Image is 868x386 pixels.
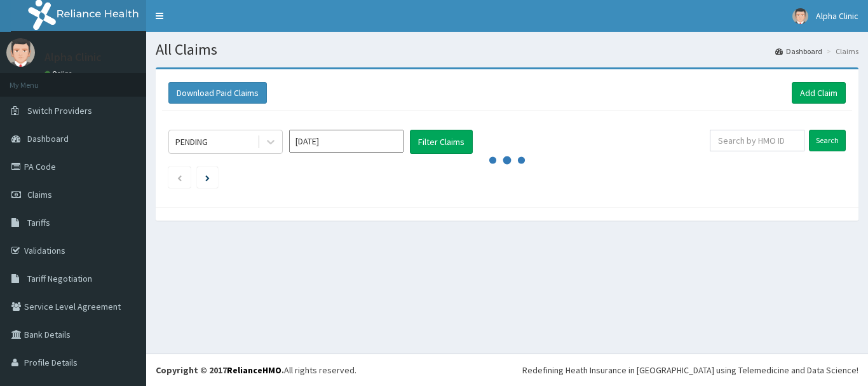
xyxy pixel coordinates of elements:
[27,105,92,116] span: Switch Providers
[177,172,182,183] a: Previous page
[809,130,846,151] input: Search
[289,130,403,153] input: Select Month and Year
[205,172,210,183] a: Next page
[824,46,858,57] li: Claims
[792,82,846,104] a: Add Claim
[410,130,473,154] button: Filter Claims
[6,38,35,67] img: User Image
[488,141,526,179] svg: audio-loading
[156,41,858,58] h1: All Claims
[27,189,52,200] span: Claims
[27,133,69,144] span: Dashboard
[792,8,808,24] img: User Image
[168,82,267,104] button: Download Paid Claims
[175,135,208,148] div: PENDING
[710,130,804,151] input: Search by HMO ID
[44,52,102,63] p: Alpha Clinic
[44,69,75,78] a: Online
[156,364,284,376] strong: Copyright © 2017 .
[816,10,858,22] span: Alpha Clinic
[522,364,858,376] div: Redefining Heath Insurance in [GEOGRAPHIC_DATA] using Telemedicine and Data Science!
[27,273,92,284] span: Tariff Negotiation
[227,364,281,376] a: RelianceHMO
[775,46,822,57] a: Dashboard
[146,354,868,386] footer: All rights reserved.
[27,217,50,228] span: Tariffs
